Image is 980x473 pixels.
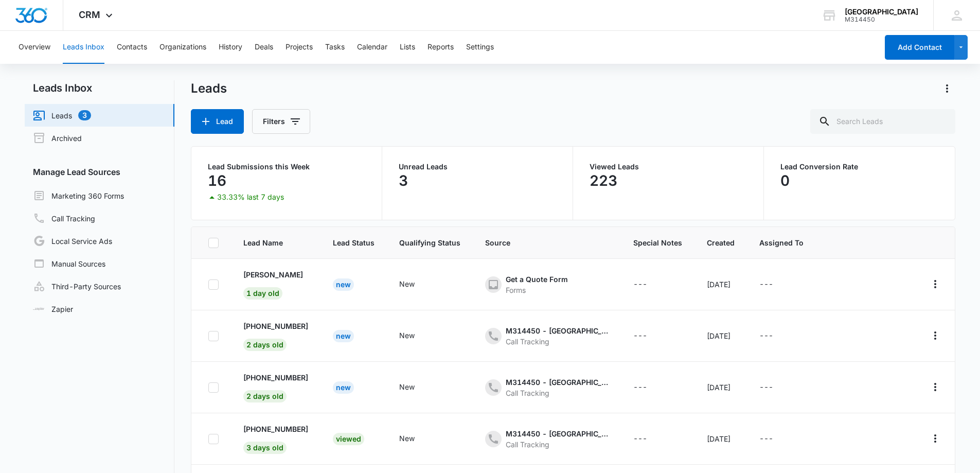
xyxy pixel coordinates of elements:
div: - - Select to Edit Field [759,330,792,342]
button: Call [884,276,898,291]
div: - - Select to Edit Field [633,433,666,445]
div: New [399,278,415,289]
div: --- [633,381,647,394]
span: Lead Name [243,237,308,248]
p: [PHONE_NUMBER] [243,321,308,331]
p: Unread Leads [399,163,556,170]
button: Call [884,379,898,394]
div: M314450 - [GEOGRAPHIC_DATA] - Ads [506,377,609,388]
button: Actions [939,80,955,97]
a: New [333,280,354,289]
div: - - Select to Edit Field [633,381,666,394]
div: - - Select to Edit Field [633,330,666,342]
span: 2 days old [243,339,287,351]
div: --- [633,433,647,445]
div: New [399,433,415,444]
a: Leads3 [33,109,91,121]
div: - - Select to Edit Field [759,278,792,291]
span: 2 days old [243,390,287,402]
div: - - Select to Edit Field [399,381,433,394]
a: Local Service Ads [33,235,112,247]
p: [PHONE_NUMBER] [243,372,308,383]
div: --- [759,278,773,291]
span: 1 day old [243,287,282,300]
button: Leads Inbox [63,31,104,64]
button: Contacts [117,31,147,64]
div: Call Tracking [506,336,609,347]
button: Calendar [357,31,387,64]
p: 223 [590,172,617,189]
div: - - Select to Edit Field [399,278,433,291]
button: Overview [19,31,50,64]
h2: Leads Inbox [25,80,174,96]
a: Call [884,334,898,343]
button: History [219,31,242,64]
div: account id [845,16,918,23]
div: --- [759,433,773,445]
a: Email [865,283,880,291]
a: New [333,383,354,392]
p: 3 [399,172,408,189]
span: CRM [79,9,100,20]
p: [PHONE_NUMBER] [243,424,308,434]
a: [PHONE_NUMBER]2 days old [243,321,308,349]
button: Organizations [159,31,206,64]
div: - - Select to Edit Field [633,278,666,291]
a: Zapier [33,304,73,314]
button: Call [884,431,898,445]
span: Special Notes [633,237,682,248]
p: 0 [780,172,790,189]
div: Call Tracking [506,388,609,398]
button: Call [884,328,898,342]
p: [PERSON_NAME] [243,269,303,280]
div: Call Tracking [506,439,609,450]
button: Lead [191,109,244,134]
button: Projects [286,31,313,64]
div: M314450 - [GEOGRAPHIC_DATA] - Ads [506,325,609,336]
div: New [399,381,415,392]
div: New [333,278,354,291]
a: Call Tracking [33,212,95,224]
div: Forms [506,285,568,295]
div: [DATE] [707,279,735,290]
span: Lead Status [333,237,375,248]
div: - - Select to Edit Field [399,433,433,445]
p: Lead Submissions this Week [208,163,365,170]
a: Manual Sources [33,257,105,270]
button: Deals [255,31,273,64]
div: M314450 - [GEOGRAPHIC_DATA] - Ads [506,428,609,439]
button: Add as Contact [828,276,843,291]
span: Created [707,237,735,248]
button: Reports [427,31,454,64]
div: Get a Quote Form [506,274,568,285]
button: Add as Contact [828,328,843,342]
span: Source [485,237,609,248]
div: New [399,330,415,341]
div: --- [633,278,647,291]
span: Assigned To [759,237,804,248]
a: Call [884,386,898,394]
button: Email [865,276,880,291]
button: Lists [400,31,415,64]
p: 33.33% last 7 days [217,194,284,201]
a: New [333,331,354,340]
div: New [333,381,354,394]
div: - - Select to Edit Field [759,433,792,445]
span: Qualifying Status [399,237,460,248]
button: Add as Contact [828,431,843,445]
h3: Manage Lead Sources [25,166,174,178]
div: - - Select to Edit Field [759,381,792,394]
button: Settings [466,31,494,64]
div: [DATE] [707,330,735,341]
a: Archived [33,132,82,144]
button: Actions [927,379,943,395]
button: Actions [927,327,943,344]
a: [PERSON_NAME]1 day old [243,269,308,297]
div: --- [633,330,647,342]
div: Viewed [333,433,364,445]
a: Third-Party Sources [33,280,121,292]
button: Tasks [325,31,345,64]
button: Add as Contact [828,379,843,394]
div: [DATE] [707,382,735,393]
a: [PHONE_NUMBER]2 days old [243,372,308,400]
